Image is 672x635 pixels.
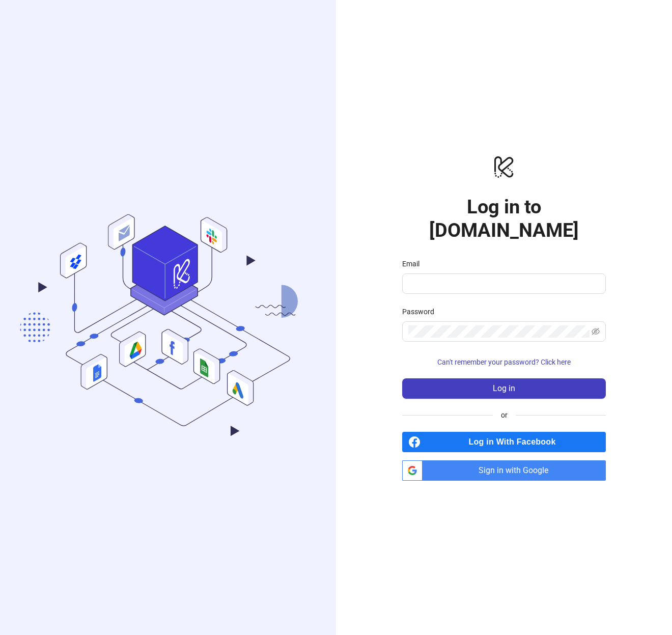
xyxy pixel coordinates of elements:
a: Sign in with Google [402,460,606,481]
span: Log in With Facebook [425,432,606,452]
button: Log in [402,378,606,399]
a: Log in With Facebook [402,432,606,452]
h1: Log in to [DOMAIN_NAME] [402,195,606,242]
span: or [493,409,516,421]
label: Email [402,258,426,269]
a: Can't remember your password? Click here [402,358,606,366]
button: Can't remember your password? Click here [402,354,606,370]
input: Password [408,325,590,338]
label: Password [402,306,441,317]
span: Sign in with Google [427,460,606,481]
input: Email [408,278,598,290]
span: Can't remember your password? Click here [437,358,571,366]
span: eye-invisible [592,327,600,336]
span: Log in [493,384,515,393]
